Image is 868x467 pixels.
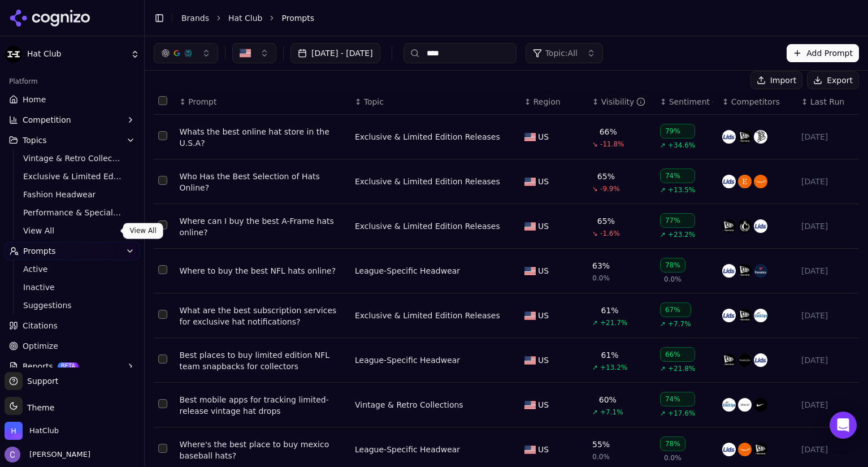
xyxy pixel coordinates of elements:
[754,264,767,278] img: fanatics
[27,49,126,59] span: Hat Club
[5,317,140,335] a: Citations
[754,309,767,322] img: stockx
[524,267,536,275] img: US flag
[23,403,54,412] span: Theme
[5,72,140,90] div: Platform
[600,408,623,417] span: +7.1%
[600,363,627,372] span: +13.2%
[754,353,767,367] img: lids
[23,225,121,236] span: View All
[175,89,350,115] th: Prompt
[660,392,695,407] div: 74%
[722,398,736,412] img: stockx
[801,96,854,107] div: ↕Last Run
[520,89,588,115] th: Region
[660,213,695,228] div: 77%
[600,184,620,193] span: -9.9%
[355,131,500,142] a: Exclusive & Limited Edition Releases
[19,205,126,220] a: Performance & Specialty Headwear
[600,229,620,238] span: -1.6%
[240,47,251,59] img: United States
[600,126,617,137] div: 66%
[787,44,859,62] button: Add Prompt
[158,310,167,319] button: Select row 15
[592,363,598,372] span: ↗
[355,176,500,187] a: Exclusive & Limited Edition Releases
[180,265,346,276] div: Where to buy the best NFL hats online?
[718,89,797,115] th: Competitors
[5,447,20,462] img: Chris Hayes
[600,318,627,327] span: +21.7%
[180,215,346,238] a: Where can I buy the best A-Frame hats online?
[180,96,346,107] div: ↕Prompt
[656,89,718,115] th: sentiment
[592,96,651,107] div: ↕Visibility
[355,354,460,366] div: League-Specific Headwear
[588,89,656,115] th: brandMentionRate
[601,305,619,316] div: 61%
[660,436,685,451] div: 78%
[23,114,71,126] span: Competition
[722,130,736,144] img: lids
[738,309,752,322] img: new era
[738,443,752,456] img: amazon
[5,357,140,375] button: ReportsBETA
[5,45,23,63] img: Hat Club
[524,312,536,320] img: US flag
[722,309,736,322] img: lids
[130,226,157,235] p: View All
[722,264,736,278] img: lids
[660,168,695,183] div: 74%
[801,220,854,232] div: [DATE]
[738,398,752,412] img: grailed
[5,337,140,355] a: Optimize
[355,265,460,276] div: League-Specific Headwear
[722,175,736,188] img: lids
[180,126,346,149] a: Whats the best online hat store in the U.S.A?
[669,96,713,107] div: Sentiment
[801,399,854,410] div: [DATE]
[754,175,767,188] img: amazon
[290,43,380,63] button: [DATE] - [DATE]
[592,439,610,450] div: 55%
[23,153,121,164] span: Vintage & Retro Collections
[592,184,598,193] span: ↘
[19,223,126,239] a: View All
[722,219,736,233] img: new era
[524,222,536,231] img: US flag
[29,426,59,436] span: HatClub
[810,96,844,107] span: Last Run
[533,96,561,107] span: Region
[355,220,500,232] a: Exclusive & Limited Edition Releases
[23,340,58,352] span: Optimize
[722,96,792,107] div: ↕Competitors
[180,305,346,327] div: What are the best subscription services for exclusive hat notifications?
[23,361,53,372] span: Reports
[592,229,598,238] span: ↘
[592,260,610,271] div: 63%
[599,394,617,405] div: 60%
[738,175,752,188] img: etsy
[538,310,549,321] span: US
[801,444,854,455] div: [DATE]
[524,96,583,107] div: ↕Region
[660,258,685,273] div: 78%
[668,319,691,328] span: +7.7%
[538,399,549,410] span: US
[664,453,682,462] span: 0.0%
[592,318,598,327] span: ↗
[19,187,126,202] a: Fashion Headwear
[5,447,90,462] button: Open user button
[597,171,615,182] div: 65%
[597,215,615,227] div: 65%
[180,171,346,193] a: Who Has the Best Selection of Hats Online?
[524,178,536,186] img: US flag
[538,444,549,455] span: US
[524,133,536,141] img: US flag
[58,362,79,370] span: BETA
[830,412,857,439] div: Open Intercom Messenger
